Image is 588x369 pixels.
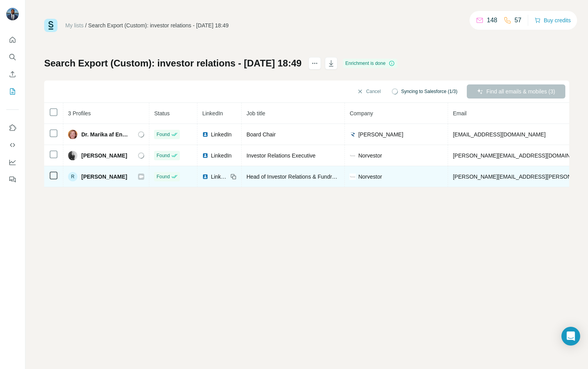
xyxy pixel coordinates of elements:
[6,67,19,81] button: Enrich CSV
[68,151,77,160] img: Avatar
[81,173,127,181] span: [PERSON_NAME]
[6,8,19,20] img: Avatar
[65,22,84,29] a: My lists
[358,173,382,181] span: Norvestor
[6,155,19,169] button: Dashboard
[6,172,19,186] button: Feedback
[68,172,77,181] div: R
[81,152,127,159] span: [PERSON_NAME]
[350,174,356,180] img: company-logo
[156,152,170,159] span: Found
[246,131,276,138] span: Board Chair
[246,152,316,159] span: Investor Relations Executive
[211,152,231,159] span: LinkedIn
[85,21,87,29] li: /
[202,131,208,138] img: LinkedIn logo
[246,110,265,116] span: Job title
[534,15,571,26] button: Buy credits
[156,173,170,180] span: Found
[514,16,522,25] p: 57
[561,327,580,346] div: Open Intercom Messenger
[350,110,373,116] span: Company
[202,110,223,116] span: LinkedIn
[6,50,19,64] button: Search
[401,88,457,95] span: Syncing to Salesforce (1/3)
[350,131,356,138] img: company-logo
[68,110,91,116] span: 3 Profiles
[351,84,386,99] button: Cancel
[358,131,403,138] span: [PERSON_NAME]
[44,57,301,70] h1: Search Export (Custom): investor relations - [DATE] 18:49
[68,130,77,139] img: Avatar
[154,110,170,116] span: Status
[487,16,497,25] p: 148
[202,152,208,159] img: LinkedIn logo
[350,152,356,159] img: company-logo
[211,173,228,181] span: LinkedIn
[308,57,321,70] button: actions
[358,152,382,159] span: Norvestor
[202,174,208,180] img: LinkedIn logo
[156,131,170,138] span: Found
[453,110,466,116] span: Email
[343,59,397,68] div: Enrichment is done
[211,131,231,138] span: LinkedIn
[44,19,57,32] img: Surfe Logo
[246,174,346,180] span: Head of Investor Relations & Fundraising
[6,138,19,152] button: Use Surfe API
[88,21,229,29] div: Search Export (Custom): investor relations - [DATE] 18:49
[6,121,19,135] button: Use Surfe on LinkedIn
[6,33,19,47] button: Quick start
[453,131,545,138] span: [EMAIL_ADDRESS][DOMAIN_NAME]
[6,84,19,99] button: My lists
[81,131,130,138] span: Dr. Marika af Enehjelm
